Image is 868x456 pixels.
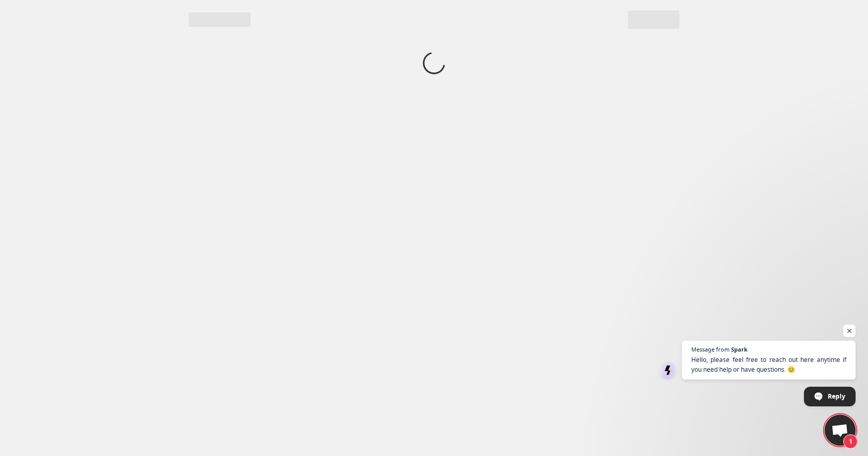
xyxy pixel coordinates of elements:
[843,434,858,449] span: 1
[691,346,730,352] span: Message from
[825,415,856,446] div: Open chat
[691,355,846,374] span: Hello, please feel free to reach out here anytime if you need help or have questions. 😊
[828,387,845,405] span: Reply
[731,346,748,352] span: Spark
